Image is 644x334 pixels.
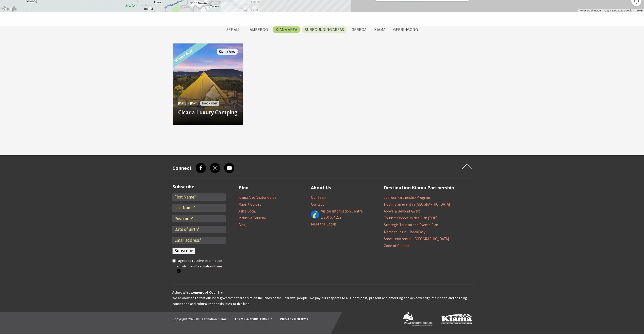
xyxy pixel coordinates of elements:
input: Date of Birth* [172,226,226,233]
h4: Cicada Luxury Camping [178,109,238,116]
span: Kiama Area [217,49,238,55]
input: Subscribe [172,248,195,254]
input: Last Name* [172,204,226,212]
strong: Acknowledgement of Country [172,290,223,295]
label: Kiama Area [273,26,300,33]
button: Keyboard shortcuts [580,9,601,12]
input: Email address* [172,237,226,244]
a: Member Login – BookEasy [384,230,425,235]
label: SEE All [224,26,243,33]
label: Gerroa [349,26,369,33]
a: Join our Partnership Program [384,195,430,200]
a: Kiama Area Visitor Guide [238,195,276,200]
a: Terms & Conditions [234,317,272,322]
a: Hosting an event in [GEOGRAPHIC_DATA] [384,202,450,207]
label: I agree to receive information emails from Destination Kiama [177,258,226,275]
a: Inclusive Tourism [238,216,266,221]
a: Above & Beyond Award [384,209,421,214]
a: 1 300 654 262 [321,215,341,220]
p: We acknowledge that our local government area sits on the lands of the Dharawal people. We pay ou... [172,290,472,307]
h3: Connect [172,165,192,171]
input: First Name* [172,193,226,201]
a: Visitor Information Centre [321,209,363,214]
img: Kiama Logo [441,314,472,324]
span: Map data ©2025 Google [604,9,632,12]
h3: Subscribe [172,184,226,190]
input: Postcode* [172,215,226,223]
a: Strategic Tourism and Events Plan [384,222,438,227]
a: Destination Kiama Partnership [384,184,454,192]
a: Meet the Locals [311,222,337,227]
a: Our Team [311,195,326,200]
a: Maps + Guides [238,202,261,207]
a: About Us [311,184,331,192]
li: Copyright 2025 © Destination Kiama [172,316,227,322]
a: Open this area in Google Maps (opens a new window) [1,6,18,12]
a: Terms (opens in new tab) [635,9,642,12]
img: Google [1,6,18,12]
a: Contact [311,202,324,207]
label: Gerringong [391,26,420,33]
a: Tourism Opportunities Plan (TOP) [384,216,437,221]
label: Surrounding Areas [302,26,346,33]
label: Kiama [372,26,388,33]
a: Blog [238,222,246,227]
span: Book Now [200,101,219,106]
a: Ask a Local [238,209,256,214]
label: Jamberoo [245,26,271,33]
span: [DATE] - [DATE] [178,100,200,106]
a: Plan [238,184,249,192]
a: Privacy Policy [280,317,308,322]
a: Short term rental – [GEOGRAPHIC_DATA] Code of Conduct [384,236,449,248]
a: Another Image Used [DATE] - [DATE] Book Now Cicada Luxury Camping Kiama Area [173,43,243,125]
